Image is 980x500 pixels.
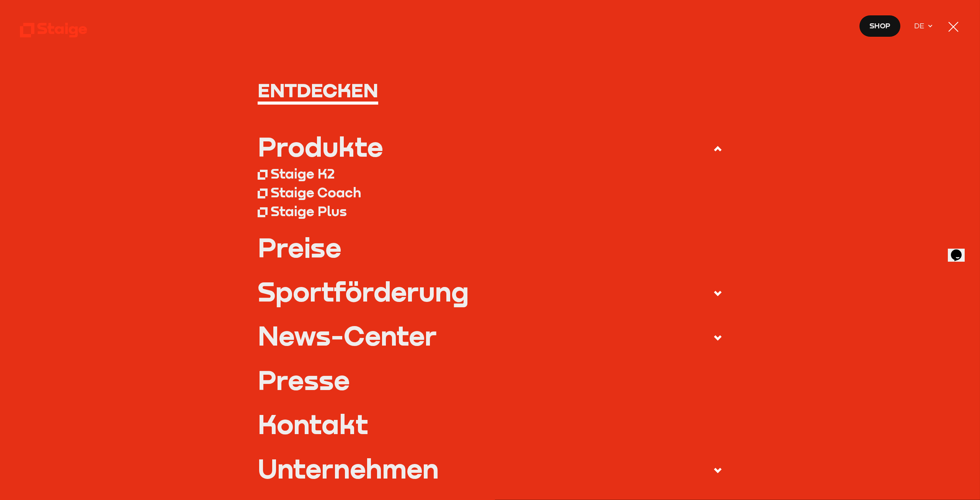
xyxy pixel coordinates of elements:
div: Staige Coach [271,184,361,201]
div: News-Center [258,322,437,349]
a: Staige K2 [258,164,723,183]
a: Shop [859,15,901,38]
span: DE [914,20,928,31]
a: Kontakt [258,411,723,438]
div: Unternehmen [258,455,439,482]
a: Preise [258,234,723,261]
a: Staige Coach [258,183,723,202]
div: Produkte [258,133,383,160]
a: Presse [258,367,723,393]
div: Sportförderung [258,278,469,305]
a: Staige Plus [258,202,723,221]
span: Shop [869,20,890,31]
div: Staige Plus [271,203,347,220]
div: Staige K2 [271,165,335,182]
iframe: chat widget [948,239,972,262]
